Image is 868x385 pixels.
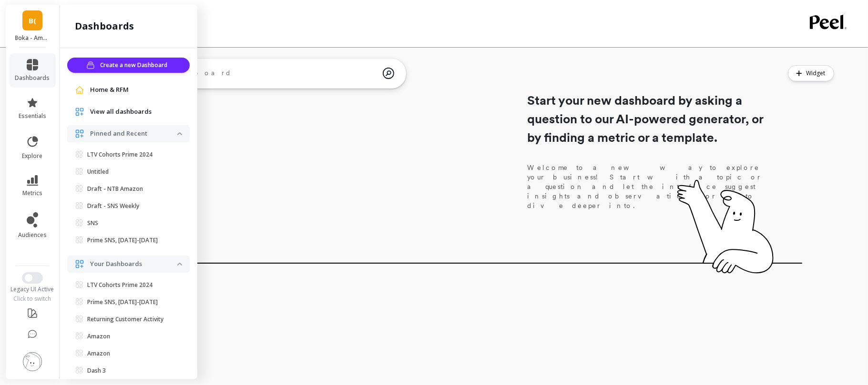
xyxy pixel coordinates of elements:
span: Create a new Dashboard [100,60,170,70]
p: Amazon [87,350,110,357]
img: down caret icon [177,263,182,266]
span: View all dashboards [90,107,152,117]
span: Home & RFM [90,85,129,95]
p: Prime SNS, [DATE]-[DATE] [87,237,158,244]
img: magic search icon [383,60,394,86]
p: Draft - SNS Weekly [87,202,139,210]
img: navigation item icon [75,85,84,95]
p: LTV Cohorts Prime 2024 [87,151,153,158]
button: Switch to New UI [22,272,43,284]
img: navigation item icon [75,107,84,117]
p: Pinned and Recent [90,129,177,138]
p: Prime SNS, [DATE]-[DATE] [87,298,158,306]
p: Returning Customer Activity [87,316,163,323]
button: Widget [788,65,834,81]
p: Draft - NTB Amazon [87,185,143,193]
a: View all dashboards [90,107,182,117]
img: profile picture [23,352,42,371]
h2: dashboards [75,20,134,33]
img: navigation item icon [75,259,84,269]
span: essentials [19,112,46,120]
span: dashboards [15,74,50,82]
h1: Start your new dashboard by asking a question to our AI-powered generator, or by finding a metric... [528,91,766,147]
span: metrics [22,189,42,197]
p: Untitled [87,168,109,176]
img: navigation item icon [75,129,84,138]
img: down caret icon [177,132,182,135]
span: explore [22,152,43,160]
p: Welcome to a new way to explore your business! Start with a topic or a question and let the inter... [528,163,766,210]
p: SNS [87,219,98,227]
p: Your Dashboards [90,259,177,269]
span: B( [29,15,36,26]
p: Amazon [87,333,110,340]
div: Click to switch [6,295,60,303]
p: LTV Cohorts Prime 2024 [87,281,153,289]
span: audiences [18,231,47,239]
p: Dash 3 [87,367,106,375]
p: Boka - Amazon (Essor) [15,34,50,42]
span: Widget [806,69,828,78]
button: Create a new Dashboard [67,58,190,73]
div: Legacy UI Active [6,286,60,293]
